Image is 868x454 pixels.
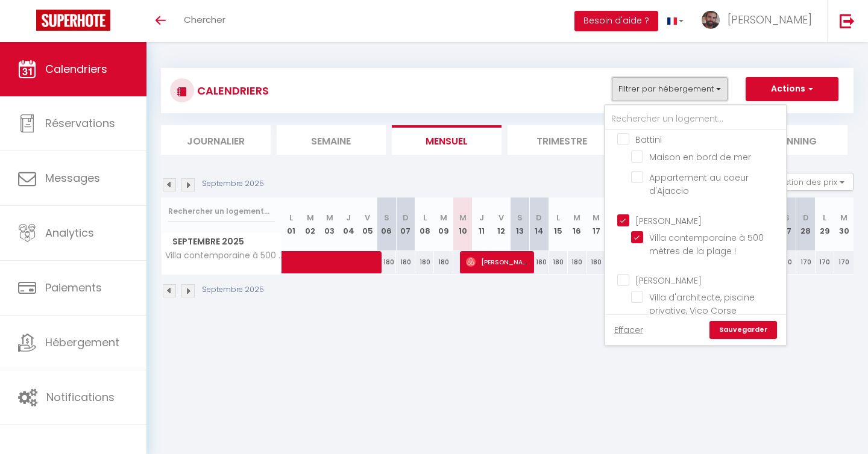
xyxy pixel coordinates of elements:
[834,197,854,251] th: 30
[511,197,530,251] th: 13
[604,104,787,346] div: Filtrer par hébergement
[536,212,542,223] abbr: D
[605,108,786,130] input: Rechercher un logement...
[649,232,764,257] span: Villa contemporaine à 500 mètres de la plage !
[45,170,100,185] span: Messages
[163,251,284,260] span: Villa contemporaine à 500 mètres de la plage !
[574,11,658,31] button: Besoin d'aide ?
[45,225,94,240] span: Analytics
[549,197,568,251] th: 15
[728,12,812,27] span: [PERSON_NAME]
[635,275,702,287] span: [PERSON_NAME]
[529,251,549,273] div: 180
[498,212,504,223] abbr: V
[346,212,351,223] abbr: J
[36,10,110,31] img: Super Booking
[479,212,484,223] abbr: J
[459,212,467,223] abbr: M
[384,212,389,223] abbr: S
[508,125,617,155] li: Trimestre
[556,212,560,223] abbr: L
[365,212,370,223] abbr: V
[816,251,835,273] div: 170
[161,125,271,155] li: Journalier
[423,212,427,223] abbr: L
[377,197,397,251] th: 06
[746,77,838,101] button: Actions
[434,251,453,273] div: 180
[834,251,854,273] div: 170
[358,197,377,251] th: 05
[10,5,46,41] button: Ouvrir le widget de chat LiveChat
[649,172,749,197] span: Appartement au coeur d'Ajaccio
[816,197,835,251] th: 29
[45,335,119,350] span: Hébergement
[162,233,281,250] span: Septembre 2025
[289,212,293,223] abbr: L
[764,173,854,191] button: Gestion des prix
[614,323,643,337] a: Effacer
[796,197,816,251] th: 28
[307,212,314,223] abbr: M
[194,77,269,104] h3: CALENDRIERS
[612,77,728,101] button: Filtrer par hébergement
[587,251,606,273] div: 180
[568,197,587,251] th: 16
[339,197,358,251] th: 04
[434,197,453,251] th: 09
[529,197,549,251] th: 14
[440,212,447,223] abbr: M
[840,13,855,28] img: logout
[803,212,809,223] abbr: D
[45,61,107,76] span: Calendriers
[415,197,435,251] th: 08
[738,125,848,155] li: Planning
[45,280,102,295] span: Paiements
[282,197,301,251] th: 01
[573,212,580,223] abbr: M
[709,321,777,339] a: Sauvegarder
[593,212,600,223] abbr: M
[473,197,492,251] th: 11
[396,197,415,251] th: 07
[392,125,502,155] li: Mensuel
[587,197,606,251] th: 17
[466,250,530,273] span: [PERSON_NAME]
[326,212,333,223] abbr: M
[168,201,275,222] input: Rechercher un logement...
[823,212,826,223] abbr: L
[45,116,115,131] span: Réservations
[301,197,320,251] th: 02
[277,125,386,155] li: Semaine
[202,284,264,296] p: Septembre 2025
[403,212,409,223] abbr: D
[46,390,115,405] span: Notifications
[840,212,848,223] abbr: M
[568,251,587,273] div: 180
[320,197,339,251] th: 03
[517,212,523,223] abbr: S
[453,197,473,251] th: 10
[202,178,264,190] p: Septembre 2025
[796,251,816,273] div: 170
[491,197,511,251] th: 12
[184,13,225,26] span: Chercher
[635,215,702,227] span: [PERSON_NAME]
[702,11,720,29] img: ...
[549,251,568,273] div: 180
